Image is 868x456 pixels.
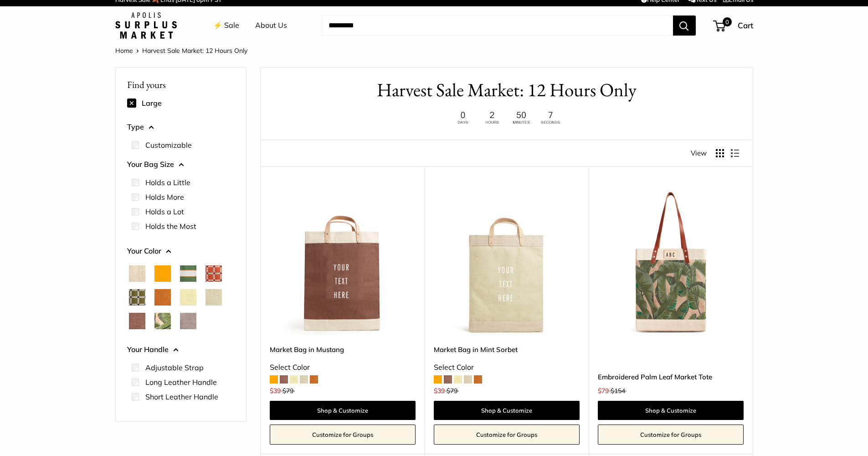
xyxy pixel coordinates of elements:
[270,425,416,445] a: Customize for Groups
[691,147,707,160] span: View
[180,265,196,282] button: Court Green
[282,387,293,395] span: $79
[205,289,222,306] button: Mint Sorbet
[598,401,744,420] a: Shop & Customize
[321,16,673,36] input: Search...
[270,387,281,395] span: $39
[714,18,753,33] a: 0 Cart
[205,265,222,282] button: Chenille Window Brick
[129,265,145,282] button: Natural
[434,425,580,445] a: Customize for Groups
[145,206,184,217] label: Holds a Lot
[447,387,457,395] span: $79
[450,109,564,127] img: 12 hours only. Ends at 8pm
[255,19,287,32] a: About Us
[270,361,416,374] div: Select Color
[434,189,580,335] a: Market Bag in Mint SorbetMarket Bag in Mint Sorbet
[434,344,580,355] a: Market Bag in Mint Sorbet
[598,425,744,445] a: Customize for Groups
[145,377,217,388] label: Long Leather Handle
[270,344,416,355] a: Market Bag in Mustang
[434,361,580,374] div: Select Color
[145,192,184,202] label: Holds More
[598,189,744,335] a: Embroidered Palm Leaf Market Totedescription_A multi-layered motif with eight varying thread colors.
[270,189,416,335] a: Market Bag in MustangMarket Bag in Mustang
[738,21,753,30] span: Cart
[673,16,696,36] button: Search
[434,401,580,420] a: Shop & Customize
[598,189,744,335] img: Embroidered Palm Leaf Market Tote
[127,343,235,357] button: Your Handle
[154,265,171,282] button: Orange
[127,244,235,258] button: Your Color
[716,149,724,157] button: Display products as grid
[127,120,235,134] button: Type
[274,77,739,104] h1: Harvest Sale Market: 12 Hours Only
[598,387,609,395] span: $79
[145,177,190,188] label: Holds a Little
[180,313,196,329] button: Taupe
[154,289,171,306] button: Cognac
[731,149,739,157] button: Display products as list
[722,17,731,26] span: 0
[434,387,445,395] span: $39
[270,189,416,335] img: Market Bag in Mustang
[115,47,133,55] a: Home
[127,158,235,171] button: Your Bag Size
[145,221,196,232] label: Holds the Most
[145,362,204,373] label: Adjustable Strap
[142,47,247,55] span: Harvest Sale Market: 12 Hours Only
[180,289,196,306] button: Daisy
[145,391,218,402] label: Short Leather Handle
[154,313,171,329] button: Palm Leaf
[129,289,145,306] button: Chenille Window Sage
[129,313,145,329] button: Mustang
[434,189,580,335] img: Market Bag in Mint Sorbet
[127,76,235,93] p: Find yours
[270,401,416,420] a: Shop & Customize
[213,19,239,32] a: ⚡️ Sale
[115,12,177,39] img: Apolis: Surplus Market
[598,372,744,382] a: Embroidered Palm Leaf Market Tote
[115,45,247,57] nav: Breadcrumb
[611,387,625,395] span: $154
[127,96,235,110] div: Large
[145,140,192,150] label: Customizable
